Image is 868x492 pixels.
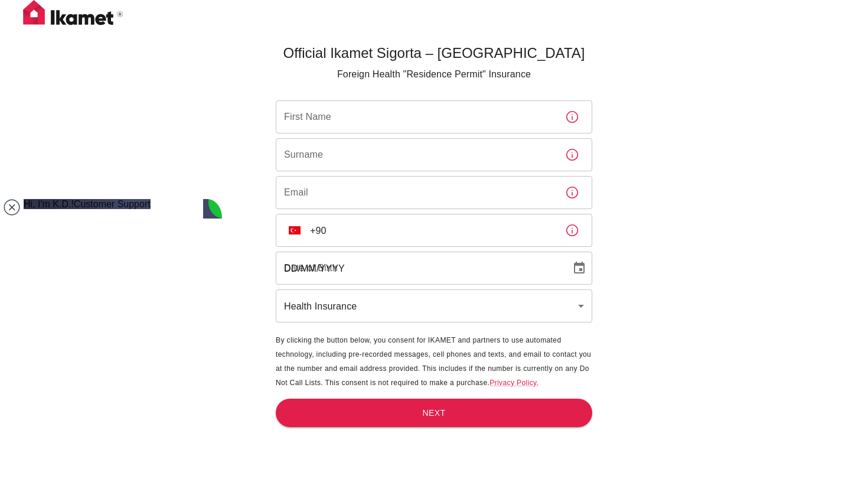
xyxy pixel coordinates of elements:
div: Health Insurance [276,289,592,322]
span: By clicking the button below, you consent for IKAMET and partners to use automated technology, in... [276,336,591,387]
input: DD/MM/YYYY [276,252,563,285]
img: unknown [289,226,301,234]
button: Next [276,399,592,428]
p: Foreign Health "Residence Permit" Insurance [276,67,592,82]
button: Select country [284,220,305,241]
a: Privacy Policy. [490,379,539,387]
button: Choose date [567,256,591,280]
h5: Official Ikamet Sigorta – [GEOGRAPHIC_DATA] [276,44,592,63]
